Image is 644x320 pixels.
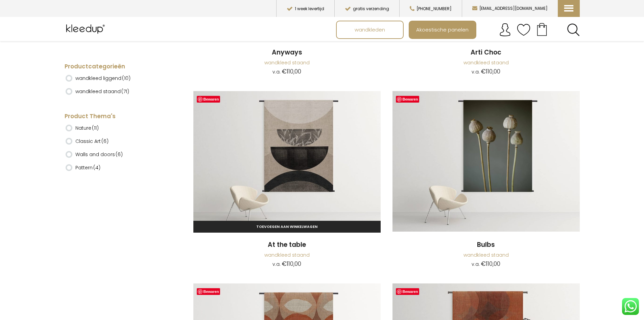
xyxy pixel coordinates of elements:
[282,260,301,268] bdi: 110,00
[65,63,168,71] h4: Productcategorieën
[463,252,509,258] a: wandkleed staand
[75,149,123,160] label: Walls and doors
[116,151,123,158] span: (6)
[197,96,220,103] a: Bewaren
[75,162,100,173] label: Pattern
[264,252,310,258] a: wandkleed staand
[396,96,420,103] a: Bewaren
[193,240,381,250] a: At the table
[472,261,480,268] span: v.a.
[272,261,281,268] span: v.a.
[392,48,580,57] a: Arti Choc
[481,67,500,76] bdi: 110,00
[337,21,403,38] a: wandkleden
[463,59,509,66] a: wandkleed staand
[409,21,476,38] a: Akoestische panelen
[75,86,129,97] label: wandkleed staand
[193,91,381,232] img: At The Table
[92,125,99,131] span: (11)
[481,67,486,76] span: €
[193,48,381,57] a: Anyways
[282,67,287,76] span: €
[498,23,512,37] img: account.svg
[481,260,500,268] bdi: 110,00
[65,21,108,38] img: Kleedup
[481,260,486,268] span: €
[193,221,381,233] a: Toevoegen aan winkelwagen: “At the table“
[122,75,130,82] span: (10)
[336,21,585,39] nav: Main menu
[272,68,281,75] span: v.a.
[392,240,580,250] a: Bulbs
[75,135,109,147] label: Classic Art
[282,67,301,76] bdi: 110,00
[392,91,580,233] a: Bulbs
[93,164,100,171] span: (4)
[351,23,389,36] span: wandkleden
[75,72,130,84] label: wandkleed liggend
[412,23,472,36] span: Akoestische panelen
[65,112,168,121] h4: Product Thema's
[101,138,109,145] span: (6)
[197,288,220,295] a: Bewaren
[517,23,530,37] img: verlanglijstje.svg
[396,288,420,295] a: Bewaren
[282,260,287,268] span: €
[121,88,129,95] span: (71)
[75,122,99,134] label: Nature
[530,21,553,38] a: Your cart
[472,68,480,75] span: v.a.
[392,91,580,232] img: Bulbs
[567,23,580,36] a: Search
[264,59,310,66] a: wandkleed staand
